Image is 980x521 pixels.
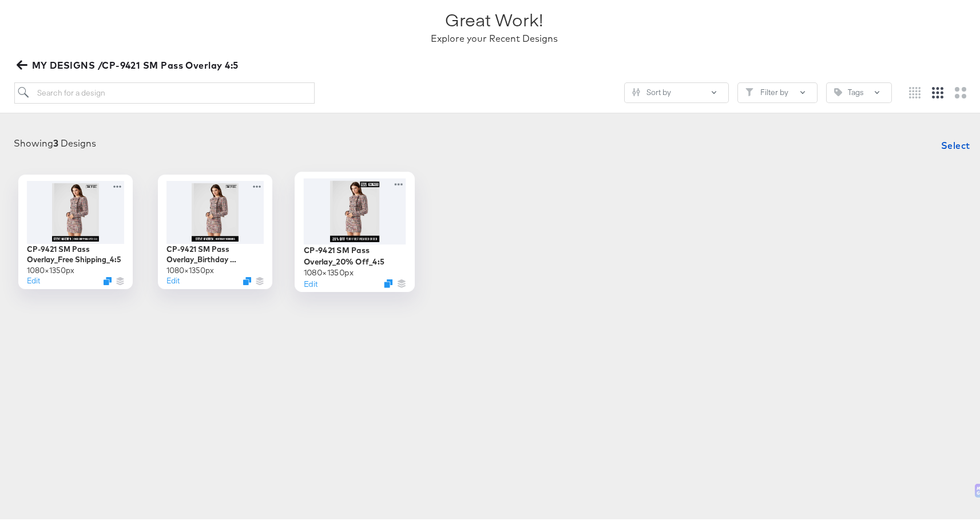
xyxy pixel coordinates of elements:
[295,169,415,290] div: CP-9421 SM Pass Overlay_20% Off_4:51080×1350pxEditDuplicate
[19,55,239,71] span: MY DESIGNS /CP-9421 SM Pass Overlay 4:5
[932,85,943,96] svg: Medium grid
[166,263,214,274] div: 1080 × 1350 px
[166,242,264,263] div: CP-9421 SM Pass Overlay_Birthday Rewards_4:5
[941,135,970,151] span: Select
[955,85,966,96] svg: Large grid
[737,80,818,101] button: FilterFilter by
[384,277,392,285] svg: Duplicate
[18,172,133,287] div: CP-9421 SM Pass Overlay_Free Shipping_4:51080×1350pxEditDuplicate
[14,55,243,71] button: MY DESIGNS /CP-9421 SM Pass Overlay 4:5
[826,80,892,101] button: TagTags
[166,273,180,284] button: Edit
[14,80,315,101] input: Search for a design
[54,135,59,147] strong: 3
[909,85,921,96] svg: Small grid
[624,80,729,101] button: SlidersSort by
[27,273,40,284] button: Edit
[304,275,318,286] button: Edit
[446,5,543,30] div: Great Work!
[745,86,753,94] svg: Filter
[27,242,124,263] div: CP-9421 SM Pass Overlay_Free Shipping_4:5
[304,242,406,265] div: CP-9421 SM Pass Overlay_20% Off_4:5
[243,275,251,283] svg: Duplicate
[304,265,354,275] div: 1080 × 1350 px
[158,172,272,287] div: CP-9421 SM Pass Overlay_Birthday Rewards_4:51080×1350pxEditDuplicate
[937,132,975,155] button: Select
[632,86,640,94] svg: Sliders
[431,30,558,43] div: Explore your Recent Designs
[27,263,74,274] div: 1080 × 1350 px
[104,275,112,283] svg: Duplicate
[834,86,842,94] svg: Tag
[14,135,97,148] div: Showing Designs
